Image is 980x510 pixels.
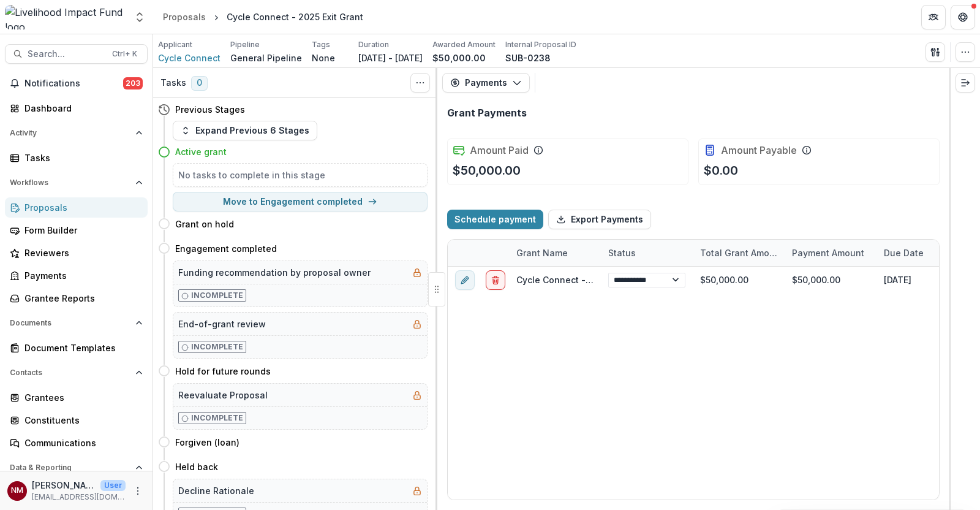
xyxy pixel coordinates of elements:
[876,240,968,266] div: Due Date
[175,365,271,378] h4: Hold for future rounds
[785,240,876,266] div: Payment Amount
[548,210,651,229] button: Export Payments
[158,8,368,26] nav: breadcrumb
[24,151,138,164] div: Tasks
[312,39,330,50] p: Tags
[24,391,138,404] div: Grantees
[123,77,143,89] span: 203
[158,8,211,26] a: Proposals
[693,246,785,259] div: Total Grant Amount
[5,44,148,64] button: Search...
[175,103,245,116] h4: Previous Stages
[5,220,148,240] a: Form Builder
[5,98,148,118] a: Dashboard
[5,173,148,192] button: Open Workflows
[10,178,130,187] span: Workflows
[178,266,371,279] h5: Funding recommendation by proposal owner
[601,240,693,266] div: Status
[100,480,126,491] p: User
[453,161,521,180] p: $50,000.00
[432,39,496,50] p: Awarded Amount
[509,246,575,259] div: Grant Name
[24,246,138,259] div: Reviewers
[693,240,785,266] div: Total Grant Amount
[24,201,138,214] div: Proposals
[191,341,243,352] p: Incomplete
[24,341,138,354] div: Document Templates
[5,148,148,168] a: Tasks
[5,123,148,143] button: Open Activity
[509,240,601,266] div: Grant Name
[24,224,138,237] div: Form Builder
[5,265,148,286] a: Payments
[505,39,576,50] p: Internal Proposal ID
[175,436,239,449] h4: Forgiven (loan)
[24,436,138,449] div: Communications
[5,433,148,453] a: Communications
[32,479,96,492] p: [PERSON_NAME]
[175,218,234,230] h4: Grant on hold
[5,363,148,382] button: Open Contacts
[10,368,130,377] span: Contacts
[24,414,138,427] div: Constituents
[432,51,486,64] p: $50,000.00
[11,487,23,495] div: Njeri Muthuri
[28,49,105,59] span: Search...
[785,246,872,259] div: Payment Amount
[230,39,260,50] p: Pipeline
[10,129,130,137] span: Activity
[24,78,123,89] span: Notifications
[5,338,148,358] a: Document Templates
[5,243,148,263] a: Reviewers
[24,292,138,305] div: Grantee Reports
[470,145,529,156] h2: Amount Paid
[486,270,505,290] button: delete
[175,242,277,255] h4: Engagement completed
[10,319,130,327] span: Documents
[358,51,423,64] p: [DATE] - [DATE]
[5,5,126,29] img: Livelihood Impact Fund logo
[956,73,975,93] button: Expand right
[178,389,268,402] h5: Reevaluate Proposal
[693,267,785,293] div: $50,000.00
[173,192,428,211] button: Move to Engagement completed
[110,47,140,61] div: Ctrl + K
[505,51,551,64] p: SUB-0238
[191,76,208,91] span: 0
[230,51,302,64] p: General Pipeline
[32,492,126,503] p: [EMAIL_ADDRESS][DOMAIN_NAME]
[721,145,797,156] h2: Amount Payable
[24,102,138,115] div: Dashboard
[24,269,138,282] div: Payments
[785,267,876,293] div: $50,000.00
[358,39,389,50] p: Duration
[312,51,335,64] p: None
[130,484,145,498] button: More
[158,51,221,64] a: Cycle Connect
[921,5,946,29] button: Partners
[5,313,148,333] button: Open Documents
[704,161,738,180] p: $0.00
[516,275,653,285] a: Cycle Connect - 2025 Exit Grant
[5,410,148,430] a: Constituents
[455,270,475,290] button: edit
[447,107,527,119] h2: Grant Payments
[5,288,148,308] a: Grantee Reports
[951,5,975,29] button: Get Help
[163,10,206,23] div: Proposals
[5,74,148,93] button: Notifications203
[10,463,130,472] span: Data & Reporting
[175,460,218,473] h4: Held back
[227,10,363,23] div: Cycle Connect - 2025 Exit Grant
[178,169,422,181] h5: No tasks to complete in this stage
[410,73,430,93] button: Toggle View Cancelled Tasks
[5,197,148,218] a: Proposals
[876,267,968,293] div: [DATE]
[601,246,643,259] div: Status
